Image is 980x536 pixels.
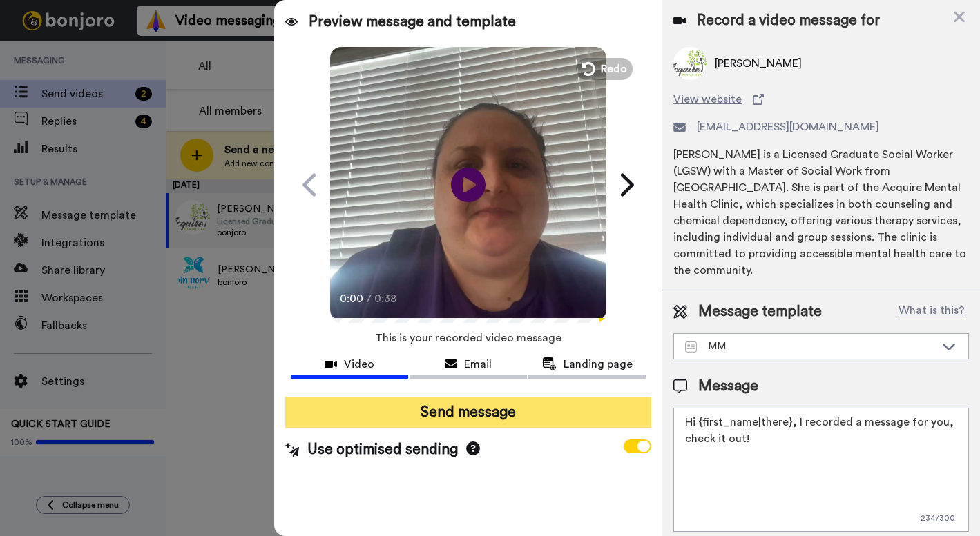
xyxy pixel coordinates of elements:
[374,290,398,307] span: 0:38
[367,290,372,307] span: /
[673,408,969,532] textarea: Hi {first_name|there}, I recorded a message for you, check it out!
[894,301,969,322] button: What is this?
[685,341,697,353] img: Message-temps.svg
[673,91,969,108] a: View website
[673,91,742,108] span: View website
[697,119,879,135] span: [EMAIL_ADDRESS][DOMAIN_NAME]
[698,301,822,322] span: Message template
[698,376,758,397] span: Message
[375,323,561,353] span: This is your recorded video message
[344,356,374,373] span: Video
[307,439,458,460] span: Use optimised sending
[673,146,969,279] div: [PERSON_NAME] is a Licensed Graduate Social Worker (LGSW) with a Master of Social Work from [GEOG...
[464,356,492,373] span: Email
[340,290,364,307] span: 0:00
[285,397,651,428] button: Send message
[564,356,633,373] span: Landing page
[685,339,935,353] div: MM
